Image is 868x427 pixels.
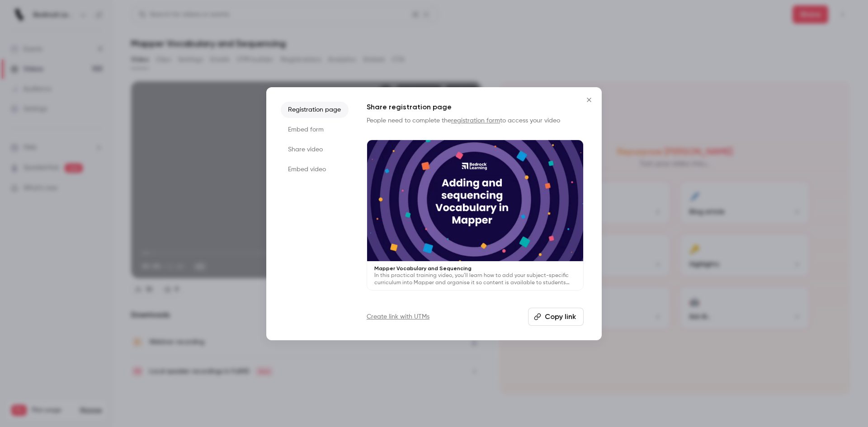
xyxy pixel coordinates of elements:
li: Embed form [281,122,349,138]
a: registration form [451,117,500,124]
a: Create link with UTMs [367,312,429,321]
li: Share video [281,141,349,158]
p: In this practical training video, you’ll learn how to add your subject-specific curriculum into M... [374,272,576,286]
p: Mapper Vocabulary and Sequencing [374,265,576,272]
button: Copy link [528,308,584,326]
li: Embed video [281,161,349,178]
p: People need to complete the to access your video [367,116,584,125]
a: Mapper Vocabulary and SequencingIn this practical training video, you’ll learn how to add your su... [367,140,584,291]
button: Close [580,91,598,109]
li: Registration page [281,102,349,118]
h1: Share registration page [367,102,584,113]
